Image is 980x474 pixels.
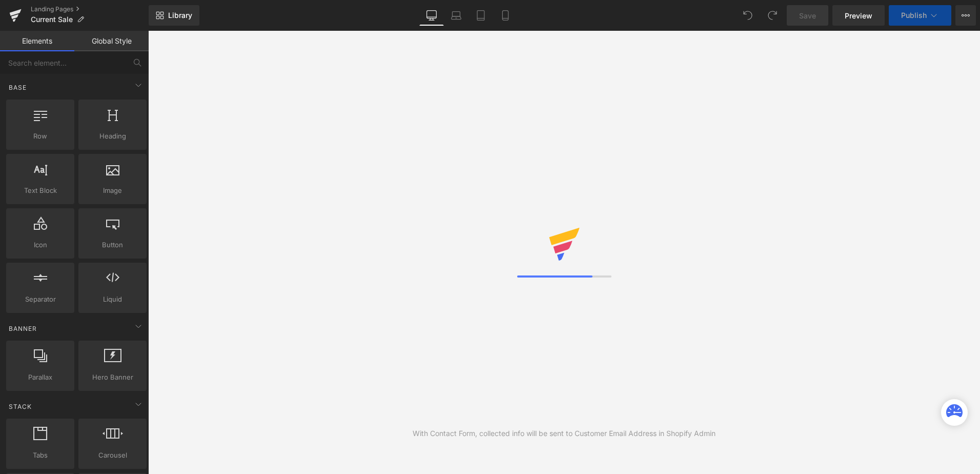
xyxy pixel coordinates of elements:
button: Publish [889,5,951,26]
a: Preview [832,5,885,26]
span: Base [8,83,28,92]
span: Preview [845,10,872,21]
span: Stack [8,402,33,411]
button: Redo [762,5,783,26]
span: Save [799,10,816,21]
span: Liquid [81,294,144,305]
span: Text Block [9,185,71,196]
span: Row [9,131,71,142]
span: Button [81,240,144,250]
span: Image [81,185,144,196]
span: Current Sale [31,15,73,24]
a: Global Style [74,31,149,51]
a: New Library [149,5,199,26]
button: Undo [738,5,758,26]
span: Icon [9,240,71,250]
span: Library [168,11,192,20]
span: Carousel [81,450,144,461]
span: Publish [901,11,927,19]
span: Banner [8,324,38,333]
a: Tablet [468,5,493,26]
a: Mobile [493,5,518,26]
span: Parallax [9,372,71,383]
a: Desktop [419,5,444,26]
span: Heading [81,131,144,142]
a: Laptop [444,5,468,26]
span: Hero Banner [81,372,144,383]
div: With Contact Form, collected info will be sent to Customer Email Address in Shopify Admin [413,428,716,439]
button: More [955,5,976,26]
span: Tabs [9,450,71,461]
a: Landing Pages [31,5,149,13]
span: Separator [9,294,71,305]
